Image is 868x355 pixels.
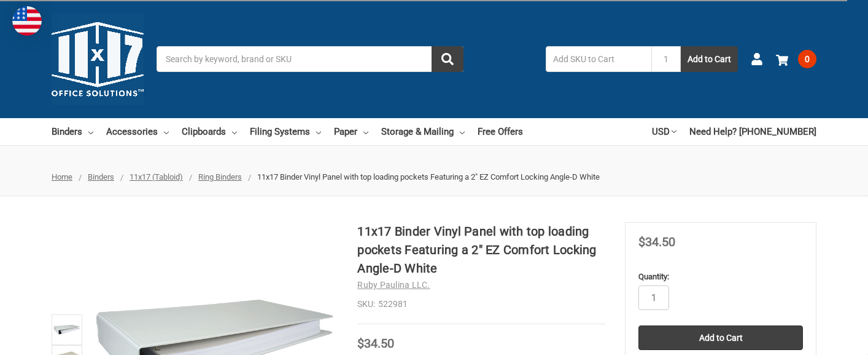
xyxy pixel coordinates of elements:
input: Add SKU to Cart [546,46,651,72]
input: Add to Cart [638,325,803,350]
a: Binders [52,118,93,145]
a: Free Offers [478,118,523,145]
img: 11x17.com [52,13,144,105]
dd: 522981 [357,298,605,311]
dt: SKU: [357,298,375,311]
span: $34.50 [638,234,675,249]
a: Ruby Paulina LLC. [357,280,430,290]
a: 0 [776,43,816,75]
label: Quantity: [638,271,803,283]
button: Add to Cart [681,46,738,72]
a: Home [52,172,72,181]
img: 11x17 Binder Vinyl Panel with top loading pockets Featuring a 2" EZ Comfort Locking Angle-D White [53,316,80,343]
a: Storage & Mailing [381,118,465,145]
a: Accessories [106,118,169,145]
img: duty and tax information for United States [12,6,42,36]
a: Clipboards [182,118,237,145]
a: Binders [88,172,114,181]
a: 11x17 (Tabloid) [130,172,183,181]
a: Filing Systems [250,118,321,145]
a: Paper [334,118,368,145]
span: $34.50 [357,336,394,351]
a: USD [652,118,676,145]
span: 0 [798,50,816,68]
a: Need Help? [PHONE_NUMBER] [689,118,816,145]
a: Ring Binders [198,172,242,181]
span: 11x17 Binder Vinyl Panel with top loading pockets Featuring a 2" EZ Comfort Locking Angle-D White [257,172,600,181]
h1: 11x17 Binder Vinyl Panel with top loading pockets Featuring a 2" EZ Comfort Locking Angle-D White [357,222,605,277]
input: Search by keyword, brand or SKU [157,46,463,72]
